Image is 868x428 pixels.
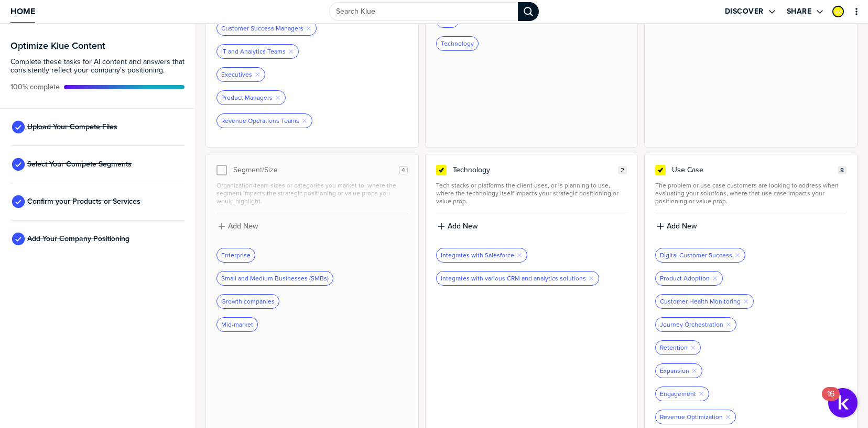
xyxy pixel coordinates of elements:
[329,2,518,21] input: Search Klue
[516,252,523,258] button: Remove Tag
[690,345,696,351] button: Remove Tag
[588,275,594,281] button: Remove Tag
[402,166,405,174] span: 4
[27,197,140,206] span: Confirm your Products or Services
[453,166,490,174] span: Technology
[254,71,261,78] button: Remove Tag
[10,58,185,75] span: Complete these tasks for AI content and answers that consistently reflect your company’s position...
[27,235,129,243] span: Add Your Company Positioning
[691,368,698,374] button: Remove Tag
[667,222,697,231] label: Add New
[518,2,539,21] div: Search Klue
[725,414,731,420] button: Remove Tag
[655,221,847,232] button: Add New
[27,123,117,131] span: Upload Your Compete Files
[27,160,132,169] span: Select Your Compete Segments
[216,221,408,232] button: Add New
[833,7,843,16] img: e98683a1b75ff50f09af54354dddc845-sml.png
[734,252,741,258] button: Remove Tag
[655,182,847,205] span: The problem or use case customers are looking to address when evaluating your solutions, where th...
[828,388,858,417] button: Open Resource Center, 16 new notifications
[725,321,732,328] button: Remove Tag
[436,221,627,232] button: Add New
[787,7,812,16] label: Share
[831,5,845,18] a: Edit Profile
[832,6,844,17] div: Sonia Moaiery
[725,7,764,16] label: Discover
[827,394,834,408] div: 16
[712,275,718,281] button: Remove Tag
[275,95,281,101] button: Remove Tag
[233,166,278,174] span: Segment/Size
[698,391,704,397] button: Remove Tag
[436,182,627,205] span: Tech stacks or platforms the client uses, or is planning to use, where the technology itself impa...
[216,182,408,205] span: Organization/team sizes or categories you market to, where the segment impacts the strategic posi...
[288,48,294,55] button: Remove Tag
[672,166,703,174] span: Use Case
[10,83,60,91] span: Active
[228,222,258,231] label: Add New
[448,222,478,231] label: Add New
[10,7,35,16] span: Home
[10,41,185,50] h3: Optimize Klue Content
[621,166,624,174] span: 2
[301,118,308,124] button: Remove Tag
[306,25,312,32] button: Remove Tag
[743,298,749,305] button: Remove Tag
[840,166,844,174] span: 8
